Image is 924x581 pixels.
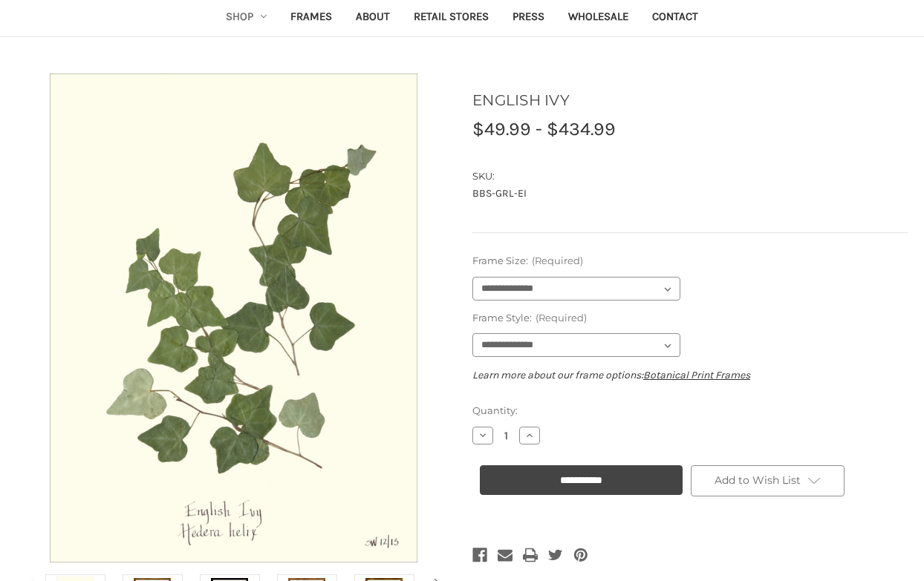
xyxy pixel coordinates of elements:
[472,118,616,139] span: $49.99 - $434.99
[523,545,538,565] a: Print
[472,186,908,201] dd: BBS-GRL-EI
[715,473,801,487] span: Add to Wish List
[532,255,583,266] small: (Required)
[536,312,587,324] small: (Required)
[472,254,908,269] label: Frame Size:
[472,169,905,184] dt: SKU:
[691,465,845,496] a: Add to Wish List
[472,89,908,111] h1: ENGLISH IVY
[472,367,908,383] p: Learn more about our frame options:
[472,311,908,326] label: Frame Style:
[48,73,420,562] img: Unframed
[643,369,750,381] a: Botanical Print Frames
[472,404,908,418] label: Quantity:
